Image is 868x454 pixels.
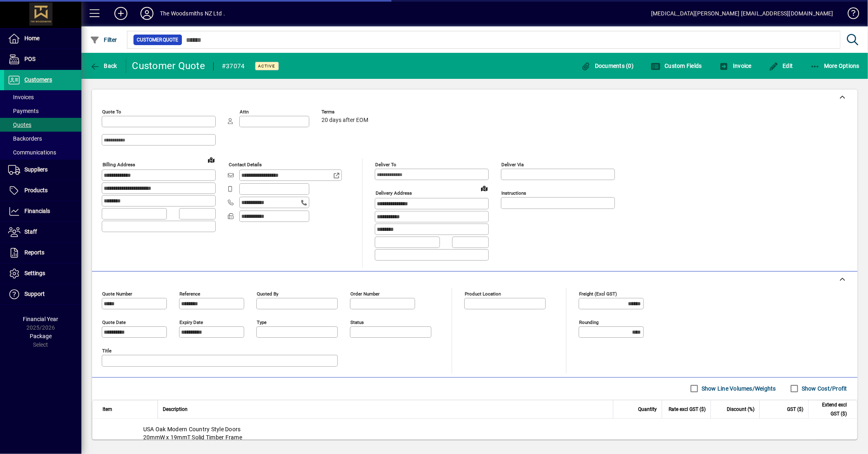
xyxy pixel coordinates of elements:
span: More Options [810,63,860,69]
span: Reports [24,249,44,256]
a: Payments [4,104,81,118]
div: Customer Quote [132,59,206,72]
span: Description [163,405,188,414]
mat-label: Quote number [102,291,132,296]
a: Knowledge Base [842,2,858,28]
mat-label: Order number [350,291,380,296]
mat-label: Status [350,319,364,325]
span: 20 days after EOM [321,117,368,124]
span: Quotes [8,122,31,128]
span: Invoice [719,63,752,69]
span: Settings [24,270,45,276]
button: Invoice [717,59,754,73]
mat-label: Freight (excl GST) [579,291,617,296]
mat-label: Attn [240,109,249,115]
span: Support [24,291,45,297]
span: Terms [321,109,370,115]
a: Quotes [4,118,81,132]
span: Item [103,405,112,414]
button: Custom Fields [649,59,704,73]
mat-label: Expiry date [179,319,203,325]
span: Discount (%) [727,405,754,414]
span: Payments [8,108,39,114]
span: Extend excl GST ($) [813,400,847,418]
a: Financials [4,201,81,222]
span: Products [24,187,48,193]
a: View on map [205,153,218,166]
a: POS [4,49,81,70]
mat-label: Title [102,348,112,353]
a: Products [4,180,81,201]
span: Financial Year [23,316,59,322]
span: Financials [24,208,50,214]
a: Support [4,284,81,304]
button: Filter [88,33,119,47]
span: Invoices [8,94,34,100]
a: Settings [4,263,81,284]
button: Edit [767,59,795,73]
span: POS [24,56,35,62]
span: Back [90,63,117,69]
label: Show Cost/Profit [800,384,847,393]
span: GST ($) [787,405,803,414]
span: Home [24,35,39,41]
span: Rate excl GST ($) [669,405,706,414]
span: Quantity [638,405,657,414]
a: Staff [4,222,81,242]
span: Staff [24,228,37,235]
mat-label: Rounding [579,319,599,325]
button: Profile [134,6,160,21]
span: Suppliers [24,166,48,173]
span: Documents (0) [581,63,634,69]
a: Communications [4,146,81,159]
button: Add [108,6,134,21]
a: Backorders [4,132,81,146]
mat-label: Deliver To [375,162,396,167]
mat-label: Instructions [501,190,526,196]
mat-label: Product location [465,291,501,296]
mat-label: Deliver via [501,162,524,167]
button: More Options [808,59,862,73]
span: Edit [769,63,793,69]
a: Invoices [4,90,81,104]
mat-label: Reference [179,291,200,296]
label: Show Line Volumes/Weights [700,384,776,393]
span: Customer Quote [137,36,179,44]
span: Backorders [8,135,42,142]
span: Active [258,63,275,69]
span: Filter [90,37,117,43]
div: The Woodsmiths NZ Ltd . [160,7,225,20]
span: Package [30,333,52,339]
div: #37074 [222,60,245,73]
a: Home [4,28,81,49]
mat-label: Quote To [102,109,121,115]
button: Documents (0) [579,59,636,73]
a: Suppliers [4,160,81,180]
span: Custom Fields [651,63,702,69]
app-page-header-button: Back [81,59,126,73]
mat-label: Type [257,319,267,325]
mat-label: Quote date [102,319,126,325]
div: [MEDICAL_DATA][PERSON_NAME] [EMAIL_ADDRESS][DOMAIN_NAME] [651,7,833,20]
a: View on map [478,182,491,195]
button: Back [88,59,119,73]
span: Communications [8,149,56,156]
mat-label: Quoted by [257,291,278,296]
a: Reports [4,243,81,263]
span: Customers [24,76,52,83]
